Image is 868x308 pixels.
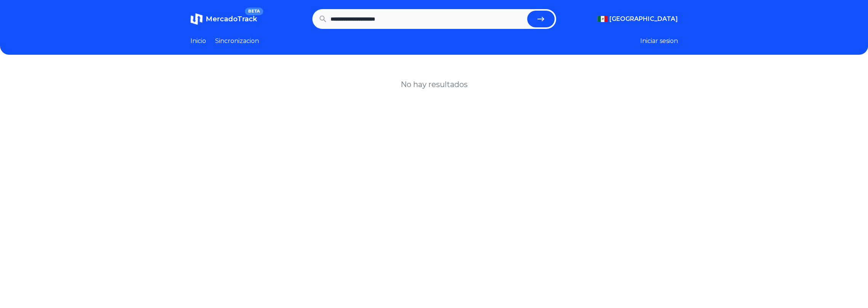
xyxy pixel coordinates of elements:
img: Mexico [597,16,608,22]
h1: No hay resultados [401,79,468,90]
a: MercadoTrackBETA [190,13,257,25]
button: Iniciar sesion [640,37,678,46]
span: MercadoTrack [206,15,257,23]
span: BETA [245,8,263,15]
button: [GEOGRAPHIC_DATA] [597,14,678,24]
span: [GEOGRAPHIC_DATA] [609,14,678,24]
a: Sincronizacion [215,37,259,46]
a: Inicio [190,37,206,46]
img: MercadoTrack [190,13,203,25]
